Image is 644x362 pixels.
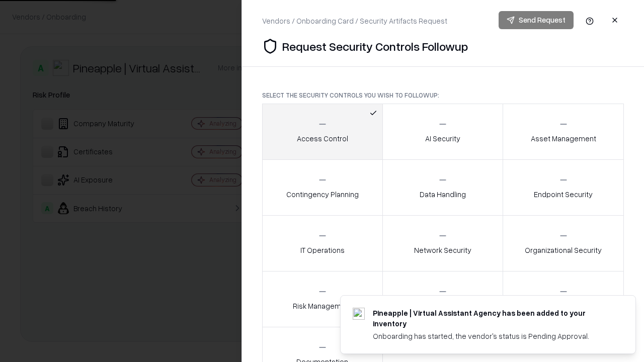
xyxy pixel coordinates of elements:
p: Contingency Planning [286,189,359,200]
p: Select the security controls you wish to followup: [262,91,624,100]
button: IT Operations [262,215,383,271]
p: Asset Management [531,133,596,144]
p: Access Control [297,133,348,144]
div: Pineapple | Virtual Assistant Agency has been added to your inventory [373,308,611,329]
button: Organizational Security [503,215,624,271]
p: AI Security [425,133,460,144]
button: Asset Management [503,104,624,160]
button: Risk Management [262,271,383,327]
p: Request Security Controls Followup [282,38,468,54]
button: Endpoint Security [503,159,624,216]
button: Contingency Planning [262,159,383,216]
button: Access Control [262,104,383,160]
button: Threat Management [503,271,624,327]
p: Data Handling [420,189,466,200]
p: Network Security [414,245,471,255]
p: Endpoint Security [534,189,593,200]
p: IT Operations [300,245,345,255]
button: Data Handling [382,159,504,216]
p: Risk Management [293,301,352,311]
img: trypineapple.com [353,308,365,320]
button: Network Security [382,215,504,271]
div: Onboarding has started, the vendor's status is Pending Approval. [373,331,611,341]
p: Organizational Security [525,245,602,255]
button: AI Security [382,104,504,160]
div: Vendors / Onboarding Card / Security Artifacts Request [262,16,447,26]
button: Security Incidents [382,271,504,327]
